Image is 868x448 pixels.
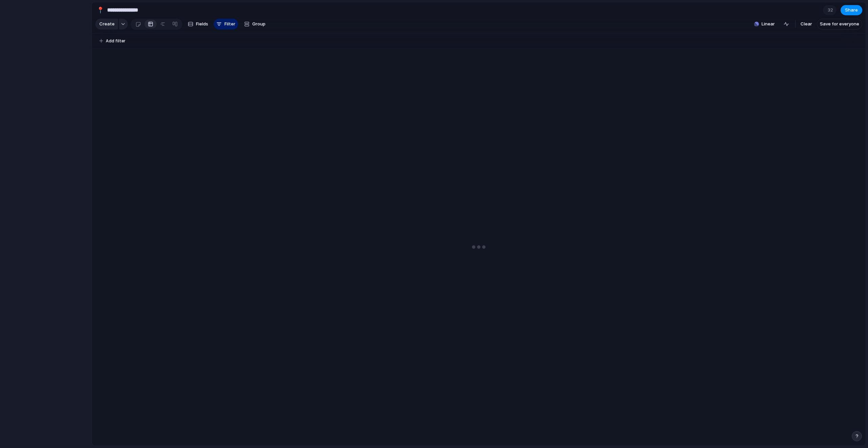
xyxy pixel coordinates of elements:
[828,7,835,14] span: 32
[817,19,862,29] button: Save for everyone
[751,19,777,29] button: Linear
[185,19,211,29] button: Fields
[95,5,106,16] button: 📍
[762,21,775,27] span: Linear
[224,21,235,27] span: Filter
[106,38,125,44] span: Add filter
[95,19,118,29] button: Create
[196,21,208,27] span: Fields
[798,19,815,29] button: Clear
[252,21,265,27] span: Group
[99,21,115,27] span: Create
[801,21,812,27] span: Clear
[97,5,104,15] div: 📍
[841,5,862,15] button: Share
[214,19,238,29] button: Filter
[820,21,859,27] span: Save for everyone
[95,36,130,46] button: Add filter
[241,19,269,29] button: Group
[845,7,858,14] span: Share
